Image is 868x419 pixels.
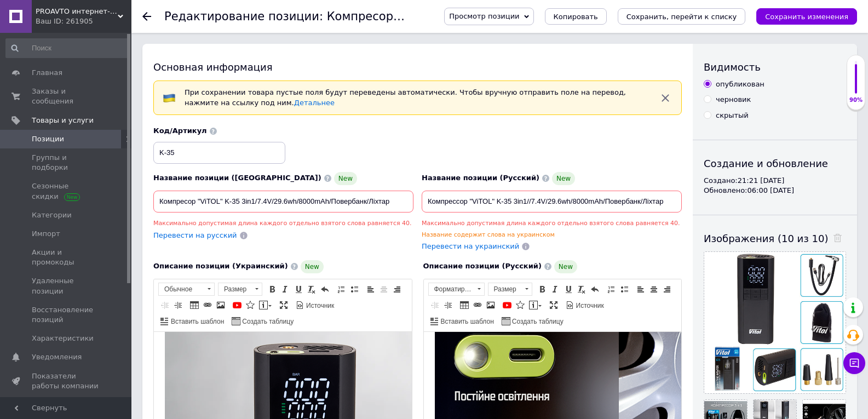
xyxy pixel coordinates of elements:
[618,8,746,25] button: Сохранить, перейти к списку
[32,248,101,267] span: Акции и промокоды
[716,95,751,105] div: черновик
[422,191,682,213] input: Например, H&M женское платье зеленое 38 размер вечернее макси с блестками
[153,174,321,182] span: Название позиции ([GEOGRAPHIC_DATA])
[153,231,237,239] span: Перевести на русский
[391,283,403,295] a: По правому краю
[527,299,543,311] a: Вставить сообщение
[32,87,101,106] span: Заказы и сообщения
[240,317,294,326] span: Создать таблицу
[488,283,521,295] span: Размер
[472,299,484,311] a: Вставить/Редактировать ссылку (Ctrl+L)
[32,276,101,296] span: Удаленные позиции
[301,260,324,273] span: New
[574,301,604,311] span: Источник
[442,299,454,311] a: Увеличить отступ
[378,283,390,295] a: По центру
[716,111,749,120] div: скрытый
[172,299,184,311] a: Увеличить отступ
[576,283,588,295] a: Убрать форматирование
[319,283,331,295] a: Отменить (Ctrl+Z)
[554,260,577,273] span: New
[756,8,857,25] button: Сохранить изменения
[188,299,200,311] a: Таблица
[32,334,94,343] span: Характеристики
[304,301,334,311] span: Источник
[257,299,273,311] a: Вставить сообщение
[847,96,865,104] div: 90%
[661,283,673,295] a: По правому краю
[554,13,598,21] span: Копировать
[335,283,347,295] a: Вставить / удалить нумерованный список
[605,283,617,295] a: Вставить / удалить нумерованный список
[32,352,82,362] span: Уведомления
[32,134,64,144] span: Позиции
[36,7,118,16] span: PROAVTO интернет-магазин автозапчастей
[704,232,846,245] div: Изображения (10 из 10)
[159,299,171,311] a: Уменьшить отступ
[32,181,101,201] span: Сезонные скидки
[202,299,214,311] a: Вставить/Редактировать ссылку (Ctrl+L)
[423,262,542,270] span: Описание позиции (Русский)
[306,283,318,295] a: Убрать форматирование
[278,299,290,311] a: Развернуть
[244,299,256,311] a: Вставить иконку
[32,229,60,239] span: Импорт
[36,16,131,26] div: Ваш ID: 261905
[153,220,412,227] span: Максимально допустимая длина каждого отдельно взятого слова равняется 40.
[549,283,561,295] a: Курсив (Ctrl+I)
[514,299,526,311] a: Вставить иконку
[32,305,101,325] span: Восстановление позиций
[429,315,496,327] a: Вставить шаблон
[422,242,519,250] span: Перевести на украинский
[626,13,737,21] i: Сохранить, перейти к списку
[164,10,747,23] h1: Редактирование позиции: Компресор "ViTOL" K-35 3in1/7.4V/29.6wh/8000mAh/Повербанк/Ліхтар
[704,176,846,186] div: Создано: 21:21 [DATE]
[292,283,304,295] a: Подчеркнутый (Ctrl+U)
[500,315,565,327] a: Создать таблицу
[428,283,485,296] a: Форматирование
[365,283,377,295] a: По левому краю
[458,299,470,311] a: Таблица
[422,231,682,239] div: Название содержит слова на украинском
[142,12,151,21] div: Вернуться назад
[422,220,680,227] span: Максимально допустимая длина каждого отдельно взятого слова равняется 40.
[562,283,574,295] a: Подчеркнутый (Ctrl+U)
[429,283,474,295] span: Форматирование
[32,116,94,125] span: Товары и услуги
[153,262,288,270] span: Описание позиции (Украинский)
[648,283,660,295] a: По центру
[153,127,207,135] span: Код/Артикул
[449,12,519,20] span: Просмотр позиции
[545,8,607,25] button: Копировать
[32,371,101,391] span: Показатели работы компании
[635,283,647,295] a: По левому краю
[843,352,865,374] button: Чат с покупателем
[153,60,682,74] div: Основная информация
[488,283,532,296] a: Размер
[536,283,548,295] a: Полужирный (Ctrl+B)
[548,299,560,311] a: Развернуть
[552,172,575,185] span: New
[159,315,226,327] a: Вставить шаблон
[32,153,101,173] span: Группы и подборки
[765,13,848,21] i: Сохранить изменения
[219,283,251,295] span: Размер
[501,299,513,311] a: Добавить видео с YouTube
[564,299,606,311] a: Источник
[215,299,227,311] a: Изображение
[5,38,129,58] input: Поиск
[279,283,291,295] a: Курсив (Ctrl+I)
[485,299,497,311] a: Изображение
[704,186,846,196] div: Обновлено: 06:00 [DATE]
[704,60,846,74] div: Видимость
[231,299,243,311] a: Добавить видео с YouTube
[618,283,630,295] a: Вставить / удалить маркированный список
[158,283,215,296] a: Обычное
[334,172,357,185] span: New
[230,315,295,327] a: Создать таблицу
[704,157,846,170] div: Создание и обновление
[163,91,176,105] img: :flag-ua:
[266,283,278,295] a: Полужирный (Ctrl+B)
[589,283,601,295] a: Отменить (Ctrl+Z)
[348,283,360,295] a: Вставить / удалить маркированный список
